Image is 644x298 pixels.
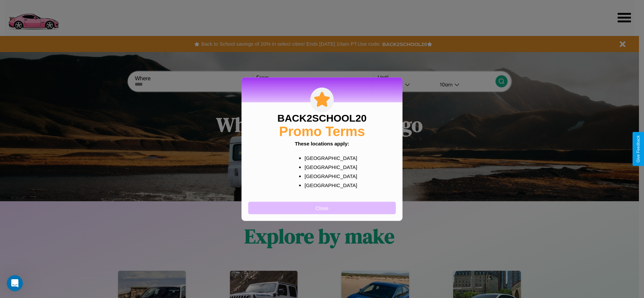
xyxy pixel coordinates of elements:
[7,275,23,291] iframe: Intercom live chat
[304,180,353,189] p: [GEOGRAPHIC_DATA]
[295,140,349,146] b: These locations apply:
[248,202,396,214] button: Close
[304,171,353,180] p: [GEOGRAPHIC_DATA]
[304,162,353,171] p: [GEOGRAPHIC_DATA]
[304,153,353,162] p: [GEOGRAPHIC_DATA]
[279,124,365,139] h2: Promo Terms
[636,135,641,163] div: Give Feedback
[277,112,366,124] h3: BACK2SCHOOL20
